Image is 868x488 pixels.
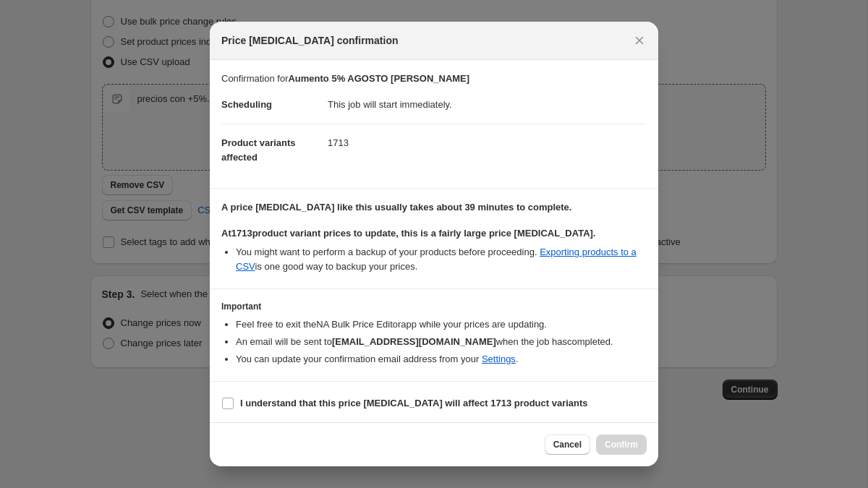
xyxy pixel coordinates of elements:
[221,72,647,86] p: Confirmation for
[221,33,399,48] span: Price [MEDICAL_DATA] confirmation
[236,317,647,332] li: Feel free to exit the NA Bulk Price Editor app while your prices are updating.
[236,245,647,274] li: You might want to perform a backup of your products before proceeding. is one good way to backup ...
[328,124,647,162] dd: 1713
[240,398,588,408] b: I understand that this price [MEDICAL_DATA] will affect 1713 product variants
[553,439,582,450] span: Cancel
[332,336,496,347] b: [EMAIL_ADDRESS][DOMAIN_NAME]
[221,202,571,213] b: A price [MEDICAL_DATA] like this usually takes about 39 minutes to complete.
[221,228,595,239] b: At 1713 product variant prices to update, this is a fairly large price [MEDICAL_DATA].
[236,247,637,272] a: Exporting products to a CSV
[482,354,516,364] a: Settings
[288,73,469,84] b: Aumento 5% AGOSTO [PERSON_NAME]
[221,99,272,110] span: Scheduling
[221,301,647,312] h3: Important
[236,335,647,349] li: An email will be sent to when the job has completed .
[236,352,647,367] li: You can update your confirmation email address from your .
[545,435,590,455] button: Cancel
[328,86,647,124] dd: This job will start immediately.
[221,137,296,163] span: Product variants affected
[629,30,650,51] button: Close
